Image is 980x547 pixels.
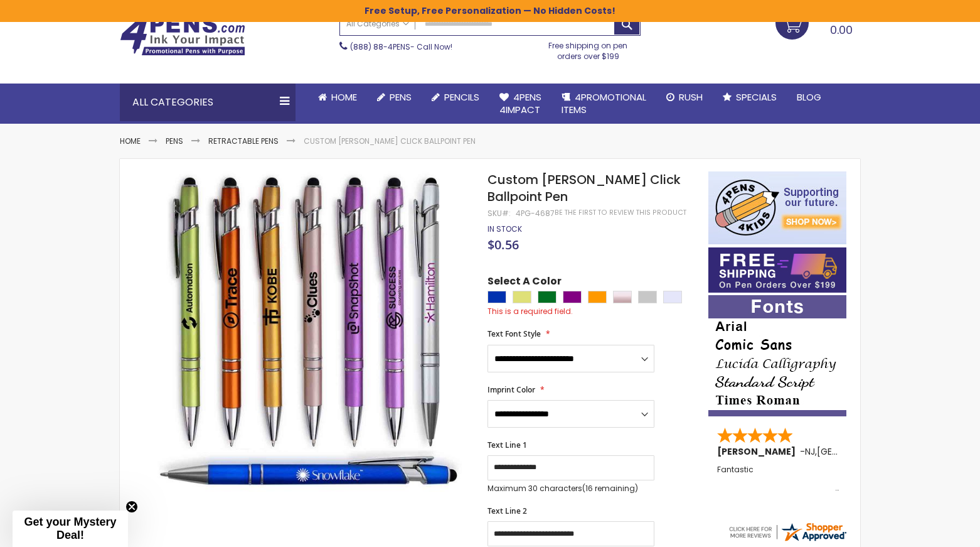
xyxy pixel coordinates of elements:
a: All Categories [340,13,415,34]
span: Rush [679,90,703,104]
div: 4PG-4687 [516,209,555,219]
div: All Categories [120,84,296,121]
span: 4PROMOTIONAL ITEMS [562,90,646,116]
div: Availability [487,224,522,234]
span: 4Pens 4impact [499,90,541,116]
span: Text Font Style [487,328,541,339]
a: Pens [166,136,183,146]
span: NJ [805,445,815,458]
a: Pencils [422,84,489,111]
a: Home [308,84,367,111]
a: 0.00 0 [775,6,860,38]
div: Get your Mystery Deal!Close teaser [13,511,128,547]
a: Home [120,136,141,146]
span: All Categories [346,19,409,29]
span: Get your Mystery Deal! [24,516,116,541]
a: (888) 88-4PENS [350,41,410,52]
a: 4PROMOTIONALITEMS [551,84,656,124]
button: Close teaser [125,501,138,513]
span: Custom [PERSON_NAME] Click Ballpoint Pen [487,171,681,205]
img: 4Pens Custom Pens and Promotional Products [120,16,245,56]
div: Green [538,291,557,303]
span: - , [800,445,909,458]
div: This is a required field. [487,306,696,317]
span: Home [331,90,357,104]
img: 4pens.com widget logo [727,521,848,543]
span: Blog [797,90,821,104]
p: Maximum 30 characters [487,484,654,494]
span: In stock [487,224,522,234]
span: Text Line 2 [487,506,527,516]
div: Free shipping on pen orders over $199 [536,36,641,61]
div: Blue [487,291,506,303]
div: Silver [638,291,657,303]
span: [GEOGRAPHIC_DATA] [817,445,909,458]
a: Rush [656,84,713,111]
span: Specials [736,90,777,104]
img: 4pens 4 kids [708,171,846,244]
div: Rose Gold [613,291,632,303]
span: - Call Now! [350,41,452,52]
img: Custom Alex II Click Ballpoint Pen [145,170,471,496]
span: Imprint Color [487,384,535,395]
span: (16 remaining) [582,483,638,494]
span: $0.56 [487,236,519,253]
a: Specials [713,84,787,111]
span: Text Line 1 [487,440,527,450]
a: Pens [367,84,422,111]
div: Purple [563,291,582,303]
img: Free shipping on orders over $199 [708,247,846,293]
div: Lavender [663,291,682,303]
div: Fantastic [717,465,839,492]
li: Custom [PERSON_NAME] Click Ballpoint Pen [304,136,476,146]
span: Pencils [444,90,479,104]
a: 4Pens4impact [489,84,551,124]
span: 0.00 [830,22,853,38]
div: Orange [588,291,607,303]
span: [PERSON_NAME] [717,445,800,458]
a: Blog [787,84,831,111]
div: Gold [513,291,531,303]
span: Pens [390,90,412,104]
span: Select A Color [487,274,562,291]
a: Retractable Pens [208,136,279,146]
strong: SKU [487,208,511,219]
a: Be the first to review this product [555,208,686,217]
img: font-personalization-examples [708,295,846,416]
a: 4pens.com certificate URL [727,535,848,546]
